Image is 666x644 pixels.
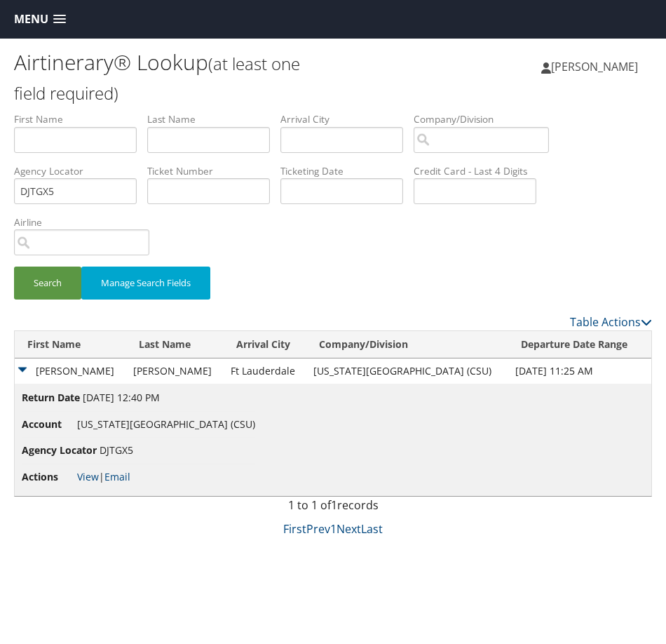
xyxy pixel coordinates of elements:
button: Search [14,267,81,300]
label: Last Name [147,112,280,126]
a: [PERSON_NAME] [541,46,652,88]
a: Email [104,470,130,483]
td: [PERSON_NAME] [126,358,223,384]
label: Ticket Number [147,164,280,178]
label: Arrival City [280,112,414,126]
span: [DATE] 12:40 PM [83,391,160,404]
a: Prev [306,521,330,537]
td: Ft Lauderdale [224,358,306,384]
td: [PERSON_NAME] [15,358,126,384]
a: Table Actions [570,314,652,330]
a: First [283,521,306,537]
span: [US_STATE][GEOGRAPHIC_DATA] (CSU) [77,417,255,431]
span: 1 [331,497,337,513]
td: [US_STATE][GEOGRAPHIC_DATA] (CSU) [306,358,508,384]
a: 1 [330,521,337,537]
th: Company/Division [306,331,508,358]
span: DJTGX5 [100,443,133,457]
span: Return Date [22,390,80,405]
label: Airline [14,215,160,229]
span: Agency Locator [22,443,97,458]
span: | [77,470,130,483]
label: Company/Division [414,112,559,126]
th: Departure Date Range: activate to sort column ascending [508,331,652,358]
td: [DATE] 11:25 AM [508,358,652,384]
a: View [77,470,99,483]
span: Actions [22,469,74,485]
label: First Name [14,112,147,126]
th: First Name: activate to sort column ascending [15,331,126,358]
label: Ticketing Date [280,164,414,178]
button: Manage Search Fields [81,267,210,300]
th: Arrival City: activate to sort column ascending [224,331,306,358]
span: Menu [14,13,48,26]
a: Next [337,521,361,537]
span: Account [22,417,74,432]
label: Agency Locator [14,164,147,178]
h1: Airtinerary® Lookup [14,48,333,107]
a: Last [361,521,383,537]
span: [PERSON_NAME] [551,59,638,74]
th: Last Name: activate to sort column ascending [126,331,223,358]
label: Credit Card - Last 4 Digits [414,164,547,178]
div: 1 to 1 of records [14,497,652,521]
a: Menu [7,8,73,31]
